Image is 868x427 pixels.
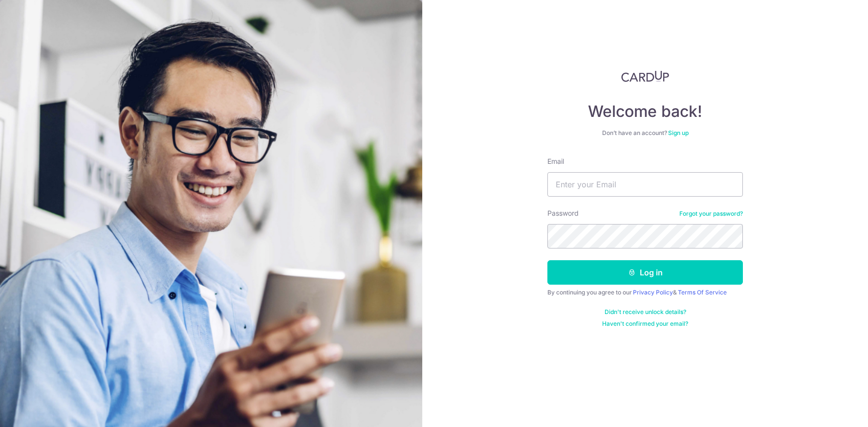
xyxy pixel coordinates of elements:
a: Forgot your password? [679,210,743,218]
img: CardUp Logo [621,70,669,82]
button: Log in [547,260,743,285]
a: Terms Of Service [678,289,727,296]
label: Password [547,208,579,218]
input: Enter your Email [547,172,743,197]
label: Email [547,157,564,166]
a: Sign up [668,129,689,136]
a: Privacy Policy [633,289,673,296]
div: By continuing you agree to our & [547,289,743,296]
div: Don’t have an account? [547,129,743,137]
a: Didn't receive unlock details? [605,308,686,316]
h4: Welcome back! [547,102,743,121]
a: Haven't confirmed your email? [602,320,688,328]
